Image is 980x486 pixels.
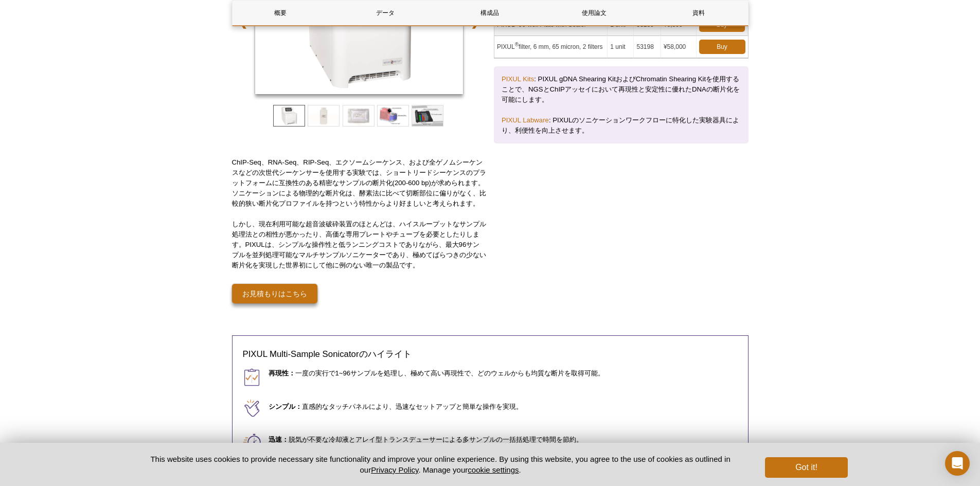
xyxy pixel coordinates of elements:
[441,1,538,25] a: 構成品
[699,40,745,54] a: Buy
[243,348,738,361] h3: PIXUL Multi-Sample Sonicatorのハイライト
[269,368,738,379] p: 一度の実行で1~96サンプルを処理し、極めて高い再現性で、どのウェルからも均質な断片を取得可能。
[243,368,261,386] img: Consistent
[608,36,634,58] td: 1 unit
[494,157,749,300] iframe: PIXUL Multi-Sample Sonicator: Sample Preparation, Proteomics and Beyond
[515,42,519,47] sup: ®
[269,402,738,412] p: 直感的なタッチパネルにより、迅速なセットアップと簡単な操作を実現。
[371,465,418,474] a: Privacy Policy
[269,436,289,443] strong: 迅速：
[502,115,741,136] p: : PIXULのソニケーションワークフローに特化した実験器具により、利便性を向上させます。
[232,157,487,209] p: ChIP-Seq、RNA-Seq、RIP-Seq、エクソームシーケンス、および全ゲノムシーケンスなどの次世代シーケンサーを使用する実験では、ショートリードシーケンスのプラットフォームに互換性のあ...
[337,1,434,25] a: データ
[634,36,661,58] td: 53198
[133,454,749,475] p: This website uses cookies to provide necessary site functionality and improve your online experie...
[650,1,747,25] a: 資料
[546,1,643,25] a: 使用論文
[243,432,261,450] img: Fast
[945,451,970,476] div: Open Intercom Messenger
[468,465,519,474] button: cookie settings
[661,36,697,58] td: ¥58,000
[502,75,534,83] a: PIXUL Kits
[502,74,741,105] p: : PIXUL gDNA Shearing KitおよびChromatin Shearing Kitを使用することで、NGSとChIPアッセイにおいて再現性と安定性に優れたDNAの断片化を可能に...
[243,399,261,417] img: Simple
[232,284,317,303] a: お見積もりはこちら
[502,116,549,124] a: PIXUL Labware
[269,369,295,377] strong: 再現性：
[269,435,738,445] p: 脱気が不要な冷却液とアレイ型トランスデューサーによる多サンプルの一括括処理で時間を節約。
[233,1,329,25] a: 概要
[232,219,487,271] p: しかし、現在利用可能な超音波破砕装置のほとんどは、ハイスループットなサンプル処理法との相性が悪かったり、高価な専用プレートやチューブを必要としたりします。PIXULは、シンプルな操作性と低ランニ...
[765,457,847,478] button: Got it!
[494,36,608,58] td: PIXUL filter, 6 mm, 65 micron, 2 filters
[269,403,302,410] strong: シンプル：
